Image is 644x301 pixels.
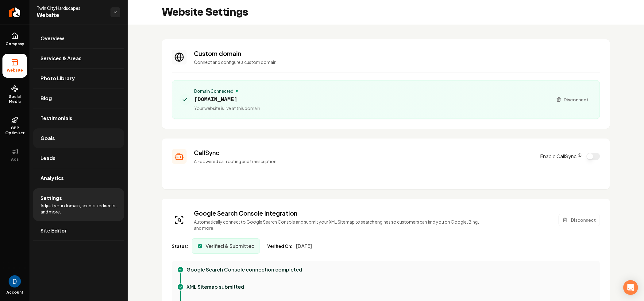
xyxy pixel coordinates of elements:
span: Testimonials [40,115,72,122]
a: Testimonials [33,108,124,128]
h3: Custom domain [194,49,600,58]
label: Enable CallSync [540,153,581,160]
span: Blog [40,95,52,102]
span: Settings [40,194,62,202]
span: Services & Areas [40,55,82,62]
span: Verified On: [267,243,292,249]
a: GBP Optimizer [2,111,27,140]
span: Your website is live at this domain [194,105,260,111]
span: Leads [40,154,56,162]
span: Website [4,68,25,73]
span: GBP Optimizer [2,126,27,135]
span: Domain Connected [194,88,233,94]
p: AI-powered call routing and transcription [194,158,533,164]
p: XML Sitemap submitted [187,283,244,291]
span: Disconnect [564,96,588,103]
a: Overview [33,29,124,48]
a: Leads [33,148,124,168]
span: Goals [40,135,55,142]
img: Rebolt Logo [9,7,21,17]
span: [DOMAIN_NAME] [194,95,260,104]
span: Overview [40,35,64,42]
a: Services & Areas [33,49,124,68]
button: Open user button [9,275,21,287]
h2: Website Settings [162,6,248,18]
button: CallSync Info [578,153,581,157]
span: Analytics [40,174,64,182]
a: Photo Library [33,68,124,88]
span: Twin City Hardscapes [37,5,106,11]
span: Account [6,290,23,295]
p: Automatically connect to Google Search Console and submit your XML Sitemap to search engines so c... [194,219,487,231]
h3: CallSync [194,148,533,157]
span: Website [37,11,106,20]
span: Social Media [2,94,27,104]
p: Connect and configure a custom domain. [194,59,600,65]
a: Goals [33,128,124,148]
span: Photo Library [40,75,75,82]
span: Ads [9,157,21,162]
a: Analytics [33,168,124,188]
button: Disconnect [553,94,592,105]
span: Verified & Submitted [206,242,255,250]
a: Blog [33,88,124,108]
span: Adjust your domain, scripts, redirects, and more. [40,202,117,215]
a: Social Media [2,80,27,109]
div: Open Intercom Messenger [623,280,638,295]
span: Site Editor [40,227,67,234]
img: David Rice [9,275,21,287]
a: Site Editor [33,221,124,240]
button: Disconnect [558,214,600,226]
span: [DATE] [296,242,312,250]
span: Status: [172,243,188,249]
p: Google Search Console connection completed [187,266,302,273]
button: Ads [2,143,27,167]
span: Company [3,41,27,46]
a: Company [2,27,27,51]
h3: Google Search Console Integration [194,209,487,217]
